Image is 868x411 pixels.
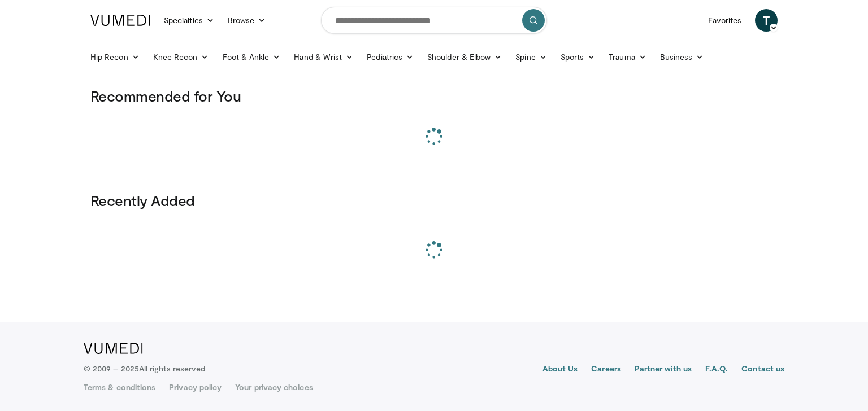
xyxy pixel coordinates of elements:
a: Partner with us [635,363,692,377]
a: Careers [591,363,621,377]
a: Terms & conditions [84,382,155,393]
img: VuMedi Logo [90,15,150,26]
a: Contact us [741,363,784,377]
a: Hand & Wrist [287,46,360,68]
a: Privacy policy [169,382,222,393]
img: VuMedi Logo [84,343,143,354]
h3: Recommended for You [90,87,778,105]
a: Browse [221,9,273,32]
p: © 2009 – 2025 [84,363,205,374]
a: Sports [554,46,602,68]
a: Specialties [157,9,221,32]
a: Foot & Ankle [216,46,288,68]
a: Pediatrics [360,46,420,68]
h3: Recently Added [90,191,778,209]
a: T [755,9,778,32]
a: Business [653,46,711,68]
a: About Us [542,363,578,377]
a: Your privacy choices [235,382,313,393]
a: F.A.Q. [705,363,728,377]
a: Spine [509,46,553,68]
span: All rights reserved [139,364,205,373]
a: Hip Recon [84,46,146,68]
a: Shoulder & Elbow [420,46,509,68]
a: Favorites [701,9,748,32]
a: Knee Recon [146,46,216,68]
input: Search topics, interventions [321,7,547,34]
a: Trauma [602,46,653,68]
